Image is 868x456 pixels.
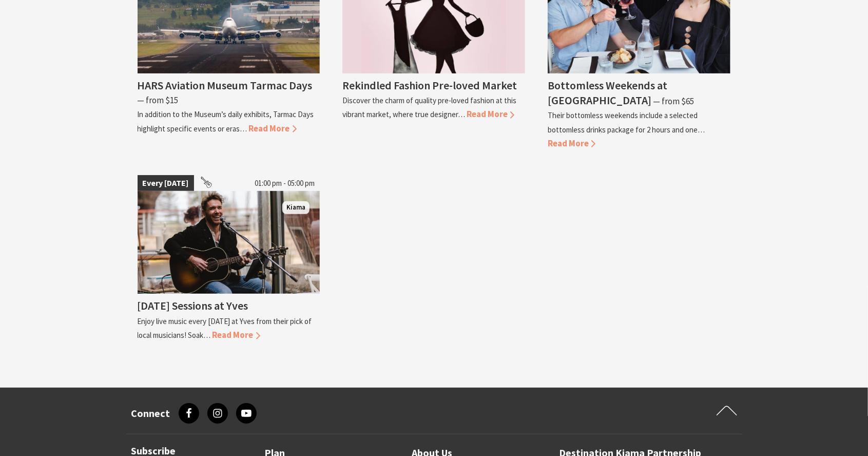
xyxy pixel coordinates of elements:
h3: Connect [131,407,170,420]
p: Discover the charm of quality pre-loved fashion at this vibrant market, where true designer… [342,96,516,119]
span: Read More [548,138,595,149]
h4: Bottomless Weekends at [GEOGRAPHIC_DATA] [548,78,667,107]
span: Read More [213,329,260,340]
a: Every [DATE] 01:00 pm - 05:00 pm James Burton Kiama [DATE] Sessions at Yves Enjoy live music ever... [138,175,320,342]
p: Their bottomless weekends include a selected bottomless drinks package for 2 hours and one… [548,110,705,134]
p: Enjoy live music every [DATE] at Yves from their pick of local musicians! Soak… [138,316,312,340]
span: ⁠— from $65 [653,96,694,107]
p: In addition to the Museum’s daily exhibits, Tarmac Days highlight specific events or eras… [138,109,314,133]
span: 01:00 pm - 05:00 pm [249,175,320,192]
h4: HARS Aviation Museum Tarmac Days [138,78,313,92]
span: Every [DATE] [138,175,194,192]
h4: [DATE] Sessions at Yves [138,298,248,313]
span: Read More [249,123,297,134]
span: ⁠— from $15 [138,94,179,106]
span: Read More [467,108,514,120]
h4: Rekindled Fashion Pre-loved Market [342,78,517,92]
span: Kiama [282,201,310,214]
img: James Burton [138,191,320,294]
